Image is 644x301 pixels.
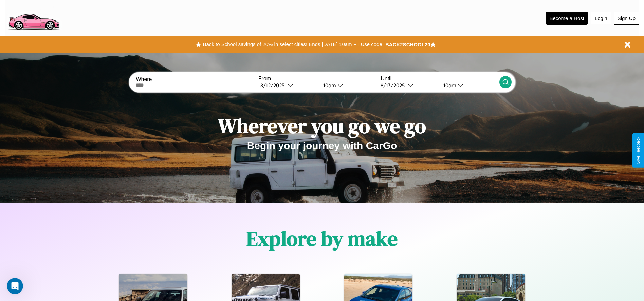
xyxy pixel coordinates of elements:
button: 10am [438,82,499,89]
div: 8 / 12 / 2025 [260,82,288,89]
h1: Explore by make [246,225,398,252]
label: From [258,76,377,82]
div: 10am [320,82,338,89]
button: 8/12/2025 [258,82,318,89]
button: Sign Up [614,12,639,25]
button: Login [591,12,611,24]
button: Back to School savings of 20% in select cities! Ends [DATE] 10am PT.Use code: [201,40,385,49]
label: Until [381,76,499,82]
b: BACK2SCHOOL20 [385,42,430,48]
div: Give Feedback [636,137,641,164]
iframe: Intercom live chat [7,278,23,294]
div: 8 / 13 / 2025 [381,82,408,89]
button: Become a Host [546,12,588,25]
label: Where [136,76,254,82]
div: 10am [440,82,458,89]
button: 10am [318,82,377,89]
img: logo [5,3,62,32]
